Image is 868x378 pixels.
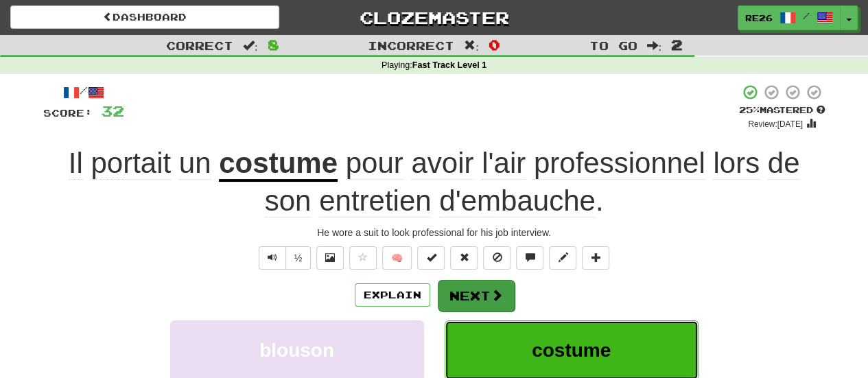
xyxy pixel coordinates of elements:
[91,147,171,180] span: portait
[259,340,334,361] span: blouson
[259,246,286,270] button: Play sentence audio (ctl+space)
[412,60,487,70] strong: Fast Track Level 1
[411,147,473,180] span: avoir
[489,36,500,53] span: 0
[768,147,800,180] span: de
[219,147,338,182] u: costume
[748,119,803,129] small: Review: [DATE]
[417,246,445,270] button: Set this sentence to 100% Mastered (alt+m)
[438,280,515,311] button: Next
[549,246,576,270] button: Edit sentence (alt+d)
[483,246,511,270] button: Ignore sentence (alt+i)
[285,246,312,270] button: ½
[368,38,454,52] span: Incorrect
[316,246,344,270] button: Show image (alt+x)
[10,5,279,29] a: Dashboard
[482,147,526,180] span: l'air
[346,147,403,180] span: pour
[243,40,258,51] span: :
[69,147,83,180] span: Il
[355,283,430,307] button: Explain
[349,246,377,270] button: Favorite sentence (alt+f)
[464,40,479,51] span: :
[534,147,705,180] span: professionnel
[101,102,124,119] span: 32
[671,36,683,53] span: 2
[300,5,569,29] a: Clozemaster
[803,11,810,21] span: /
[516,246,543,270] button: Discuss sentence (alt+u)
[738,5,841,30] a: re26 /
[265,147,800,217] span: .
[589,38,637,52] span: To go
[439,185,596,217] span: d'embauche
[745,12,773,24] span: re26
[713,147,760,180] span: lors
[582,246,609,270] button: Add to collection (alt+a)
[43,107,93,119] span: Score:
[166,38,233,52] span: Correct
[532,340,611,361] span: costume
[739,104,760,115] span: 25 %
[265,185,312,217] span: son
[256,246,312,270] div: Text-to-speech controls
[43,84,124,101] div: /
[739,104,825,117] div: Mastered
[450,246,478,270] button: Reset to 0% Mastered (alt+r)
[646,40,661,51] span: :
[382,246,412,270] button: 🧠
[179,147,211,180] span: un
[268,36,279,53] span: 8
[43,226,825,239] div: He wore a suit to look professional for his job interview.
[319,185,431,217] span: entretien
